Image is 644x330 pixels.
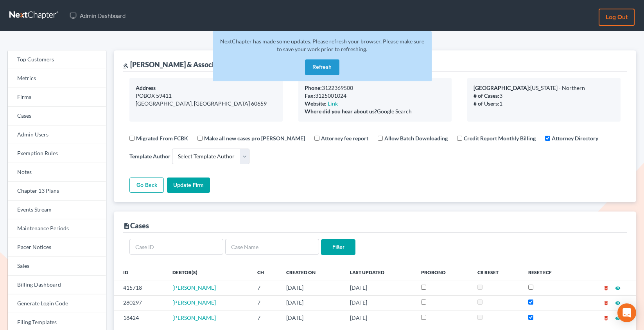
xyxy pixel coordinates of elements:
td: [DATE] [280,295,343,310]
input: Case ID [129,239,223,255]
a: Link [328,100,338,107]
label: Credit Report Monthly Billing [464,134,536,142]
div: 3125001024 [305,92,445,100]
label: Attorney Directory [552,134,598,142]
td: [DATE] [344,280,415,295]
div: Open Intercom Messenger [617,303,636,322]
a: Sales [8,257,106,276]
button: Refresh [305,59,339,75]
label: Make all new cases pro [PERSON_NAME] [204,134,305,142]
a: visibility [615,314,621,321]
a: visibility [615,299,621,306]
td: 7 [251,295,280,310]
div: POBOX 59411 [136,92,276,100]
td: 280297 [114,295,166,310]
a: visibility [615,284,621,291]
label: Template Author [129,152,170,160]
b: # of Users: [474,100,499,107]
td: 18424 [114,310,166,325]
b: Fax: [305,92,315,99]
i: description [123,222,130,230]
td: 415718 [114,280,166,295]
a: Chapter 13 Plans [8,182,106,201]
span: NextChapter has made some updates. Please refresh your browser. Please make sure to save your wor... [220,38,424,52]
a: Admin Dashboard [66,9,129,23]
b: Phone: [305,84,322,91]
b: Address [136,84,156,91]
i: delete_forever [603,316,609,321]
a: Notes [8,163,106,182]
a: Log out [599,9,635,26]
div: [PERSON_NAME] & Associates [123,60,228,69]
label: Allow Batch Downloading [384,134,448,142]
label: Migrated From FCBK [136,134,188,142]
td: [DATE] [344,310,415,325]
div: 3122369500 [305,84,445,92]
i: delete_forever [603,300,609,306]
td: 7 [251,310,280,325]
a: [PERSON_NAME] [172,284,216,291]
div: Google Search [305,108,445,115]
a: delete_forever [603,284,609,291]
th: Last Updated [344,264,415,280]
a: Metrics [8,69,106,88]
a: Events Stream [8,201,106,219]
input: Filter [321,239,355,255]
div: [US_STATE] - Northern [474,84,614,92]
input: Case Name [225,239,319,255]
div: Cases [123,221,149,230]
i: visibility [615,300,621,306]
b: Where did you hear about us? [305,108,377,115]
a: Cases [8,107,106,126]
input: Update Firm [167,178,210,193]
th: CR Reset [471,264,522,280]
a: Firms [8,88,106,107]
td: [DATE] [344,295,415,310]
a: Generate Login Code [8,294,106,313]
th: Ch [251,264,280,280]
a: Go Back [129,178,164,193]
i: gavel [123,63,129,68]
th: Debtor(s) [166,264,251,280]
i: visibility [615,316,621,321]
a: Admin Users [8,126,106,144]
b: [GEOGRAPHIC_DATA]: [474,84,530,91]
a: delete_forever [603,299,609,306]
a: [PERSON_NAME] [172,299,216,306]
label: Attorney fee report [321,134,368,142]
a: Top Customers [8,50,106,69]
b: Website: [305,100,326,107]
div: 3 [474,92,614,100]
td: [DATE] [280,280,343,295]
a: Exemption Rules [8,144,106,163]
th: Created On [280,264,343,280]
th: ID [114,264,166,280]
i: delete_forever [603,285,609,291]
th: Reset ECF [522,264,577,280]
a: [PERSON_NAME] [172,314,216,321]
b: # of Cases: [474,92,499,99]
a: Pacer Notices [8,238,106,257]
i: visibility [615,285,621,291]
td: 7 [251,280,280,295]
div: [GEOGRAPHIC_DATA], [GEOGRAPHIC_DATA] 60659 [136,100,276,108]
td: [DATE] [280,310,343,325]
a: Maintenance Periods [8,219,106,238]
a: Billing Dashboard [8,276,106,294]
th: ProBono [415,264,471,280]
div: 1 [474,100,614,108]
a: delete_forever [603,314,609,321]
